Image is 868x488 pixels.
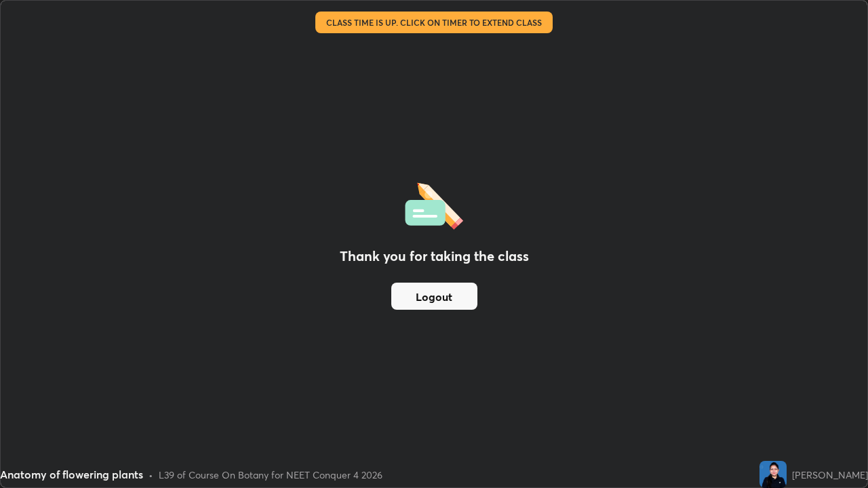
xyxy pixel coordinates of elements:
[391,283,477,310] button: Logout
[149,468,153,482] div: •
[159,468,382,482] div: L39 of Course On Botany for NEET Conquer 4 2026
[792,468,868,482] div: [PERSON_NAME]
[405,178,463,230] img: offlineFeedback.1438e8b3.svg
[340,246,529,266] h2: Thank you for taking the class
[759,461,787,488] img: 4d3b81c1e5a54ce0b94c80421dbc5182.jpg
